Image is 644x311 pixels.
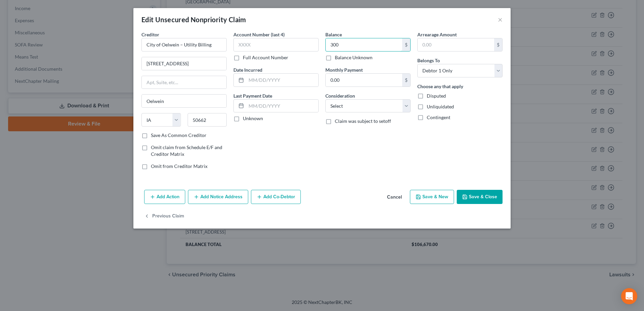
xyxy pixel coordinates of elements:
button: Cancel [382,191,407,204]
label: Balance Unknown [335,54,373,61]
button: Add Notice Address [188,190,248,204]
span: Claim was subject to setoff [335,118,391,124]
span: Omit claim from Schedule E/F and Creditor Matrix [151,144,222,157]
label: Last Payment Date [233,92,272,99]
div: $ [494,38,502,51]
input: MM/DD/YYYY [246,100,318,112]
button: Save & New [410,190,454,204]
input: XXXX [233,38,319,51]
input: Apt, Suite, etc... [142,76,226,89]
span: Contingent [427,114,450,120]
div: $ [402,74,410,87]
label: Arrearage Amount [417,31,457,38]
label: Balance [325,31,342,38]
button: × [498,15,503,24]
button: Add Action [144,190,185,204]
label: Save As Common Creditor [151,132,206,139]
label: Unknown [243,115,263,122]
label: Account Number (last 4) [233,31,285,38]
span: Omit from Creditor Matrix [151,163,207,169]
button: Add Co-Debtor [251,190,301,204]
input: Search creditor by name... [141,38,227,51]
div: Open Intercom Messenger [621,288,637,304]
span: Belongs To [417,58,440,63]
label: Consideration [325,92,355,99]
label: Date Incurred [233,66,262,73]
div: $ [402,38,410,51]
label: Choose any that apply [417,83,463,90]
label: Full Account Number [243,54,288,61]
input: Enter zip... [188,113,227,127]
input: Enter city... [142,95,226,107]
input: Enter address... [142,57,226,70]
button: Previous Claim [144,209,184,223]
input: 0.00 [418,38,494,51]
input: 0.00 [326,74,402,87]
button: Save & Close [457,190,503,204]
div: Edit Unsecured Nonpriority Claim [141,15,246,24]
input: MM/DD/YYYY [246,74,318,87]
label: Monthly Payment [325,66,363,73]
span: Disputed [427,93,446,99]
input: 0.00 [326,38,402,51]
span: Creditor [141,32,159,37]
span: Unliquidated [427,104,454,109]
